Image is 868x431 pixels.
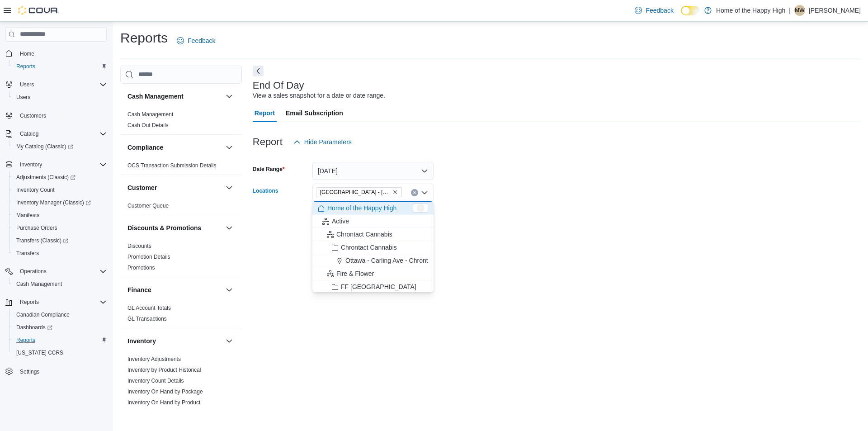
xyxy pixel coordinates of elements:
[13,335,39,346] a: Reports
[127,253,170,260] span: Promotion Details
[9,209,110,222] button: Manifests
[2,47,110,60] button: Home
[224,91,235,102] button: Cash Management
[20,161,42,168] span: Inventory
[2,128,110,140] button: Catalog
[13,92,34,103] a: Users
[13,248,42,259] a: Transfers
[13,235,72,246] a: Transfers (Classic)
[332,217,349,226] span: Active
[304,137,352,147] span: Hide Parameters
[13,141,107,152] span: My Catalog (Classic)
[20,50,34,57] span: Home
[13,223,107,233] span: Purchase Orders
[312,162,434,180] button: [DATE]
[224,336,235,346] button: Inventory
[20,298,39,306] span: Reports
[13,309,73,320] a: Canadian Compliance
[127,143,222,152] button: Compliance
[16,143,73,150] span: My Catalog (Classic)
[16,48,107,59] span: Home
[16,128,42,139] button: Catalog
[127,111,173,118] a: Cash Management
[9,346,110,359] button: [US_STATE] CCRS
[9,278,110,290] button: Cash Management
[16,79,107,90] span: Users
[341,243,397,252] span: Chrontact Cannabis
[336,230,392,239] span: Chrontact Cannabis
[13,322,56,333] a: Dashboards
[336,269,374,278] span: Fire & Flower
[16,199,91,206] span: Inventory Manager (Classic)
[681,6,700,15] input: Dark Mode
[312,280,434,294] button: FF [GEOGRAPHIC_DATA]
[127,202,169,209] span: Customer Queue
[13,279,107,289] span: Cash Management
[224,182,235,193] button: Customer
[127,356,181,362] a: Inventory Adjustments
[341,282,416,291] span: FF [GEOGRAPHIC_DATA]
[20,130,38,137] span: Catalog
[13,210,43,221] a: Manifests
[13,185,107,195] span: Inventory Count
[127,336,156,346] h3: Inventory
[127,162,217,169] span: OCS Transaction Submission Details
[9,196,110,209] a: Inventory Manager (Classic)
[127,264,155,271] span: Promotions
[9,334,110,346] button: Reports
[13,347,107,358] span: Washington CCRS
[127,378,184,384] a: Inventory Count Details
[18,6,59,15] img: Cova
[253,80,304,91] h3: End Of Day
[411,189,418,196] button: Clear input
[16,94,30,101] span: Users
[13,197,107,208] span: Inventory Manager (Classic)
[16,110,50,121] a: Customers
[127,143,163,152] h3: Compliance
[127,366,201,374] span: Inventory by Product Historical
[13,172,79,183] a: Adjustments (Classic)
[312,267,434,280] button: Fire & Flower
[224,284,235,295] button: Finance
[253,66,264,76] button: Next
[127,285,151,294] h3: Finance
[9,247,110,260] button: Transfers
[127,367,201,373] a: Inventory by Product Historical
[127,399,200,406] a: Inventory On Hand by Product
[312,241,434,254] button: Chrontact Cannabis
[809,5,861,16] p: [PERSON_NAME]
[320,188,391,197] span: [GEOGRAPHIC_DATA] - [GEOGRAPHIC_DATA] - Fire & Flower
[224,142,235,153] button: Compliance
[127,243,151,249] a: Discounts
[13,61,39,72] a: Reports
[13,235,107,246] span: Transfers (Classic)
[13,347,67,358] a: [US_STATE] CCRS
[16,266,50,277] button: Operations
[631,1,677,19] a: Feedback
[16,266,107,277] span: Operations
[16,366,43,377] a: Settings
[312,202,434,215] button: Home of the Happy High
[13,309,107,320] span: Canadian Compliance
[5,43,107,402] nav: Complex example
[255,104,275,122] span: Report
[253,187,278,194] label: Locations
[16,324,52,331] span: Dashboards
[16,110,107,121] span: Customers
[9,222,110,234] button: Purchase Orders
[253,91,385,100] div: View a sales snapshot for a date or date range.
[20,368,39,375] span: Settings
[286,104,343,122] span: Email Subscription
[224,223,235,233] button: Discounts & Promotions
[789,5,791,16] p: |
[16,224,57,232] span: Purchase Orders
[253,137,283,147] h3: Report
[794,5,805,16] div: Matthew Willison
[127,316,167,322] a: GL Transactions
[312,254,434,267] button: Ottawa - Carling Ave - Chrontact Cannabis
[127,92,222,101] button: Cash Management
[127,223,222,232] button: Discounts & Promotions
[127,304,171,312] span: GL Account Totals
